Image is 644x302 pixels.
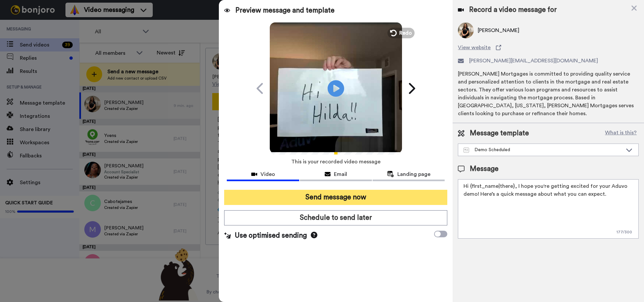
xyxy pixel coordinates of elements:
[470,164,499,174] span: Message
[224,190,447,205] button: Send message now
[10,14,122,36] div: message notification from Grant, 16w ago. Hi Mike, Boost your view rates with automatic re-sends ...
[235,231,307,241] span: Use optimised sending
[463,147,623,153] div: Demo Scheduled
[470,128,529,138] span: Message template
[458,44,639,51] a: View website
[334,170,347,178] span: Email
[603,128,639,138] button: What is this?
[469,57,598,65] span: [PERSON_NAME][EMAIL_ADDRESS][DOMAIN_NAME]
[29,19,114,25] p: Hi [PERSON_NAME], Boost your view rates with automatic re-sends of unviewed messages! We've just ...
[463,148,469,153] img: Message-temps.svg
[397,170,430,178] span: Landing page
[15,20,25,30] img: Profile image for Grant
[224,210,447,225] button: Schedule to send later
[458,179,639,239] textarea: Hi {first_name|there}, I hope you're getting excited for your Aduvo demo! Here’s a quick message ...
[458,44,491,51] span: View website
[261,170,275,178] span: Video
[29,25,114,31] p: Message from Grant, sent 16w ago
[458,70,639,117] div: [PERSON_NAME] Mortgages is committed to providing quality service and personalized attention to c...
[291,154,381,169] span: This is your recorded video message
